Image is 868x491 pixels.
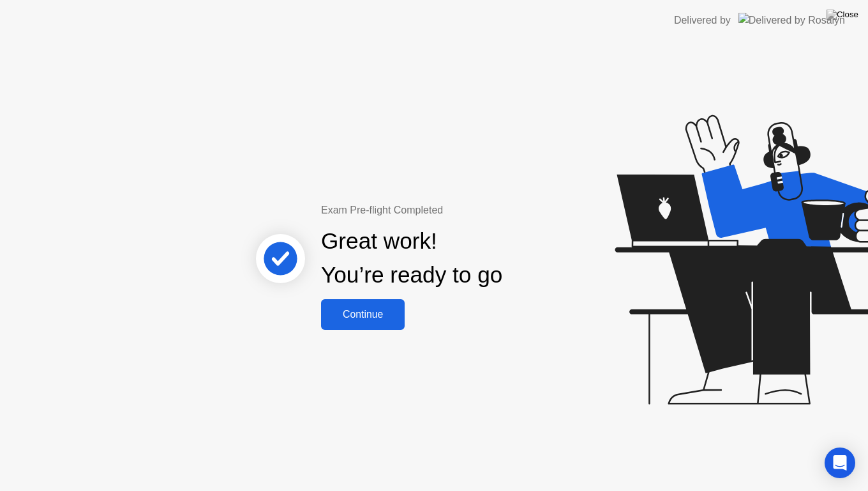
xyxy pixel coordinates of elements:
[738,13,845,27] img: Delivered by Rosalyn
[325,309,401,320] div: Continue
[825,448,855,478] div: Open Intercom Messenger
[674,13,731,28] div: Delivered by
[321,203,585,218] div: Exam Pre-flight Completed
[827,10,858,20] img: Close
[321,299,405,330] button: Continue
[321,224,502,292] div: Great work! You’re ready to go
